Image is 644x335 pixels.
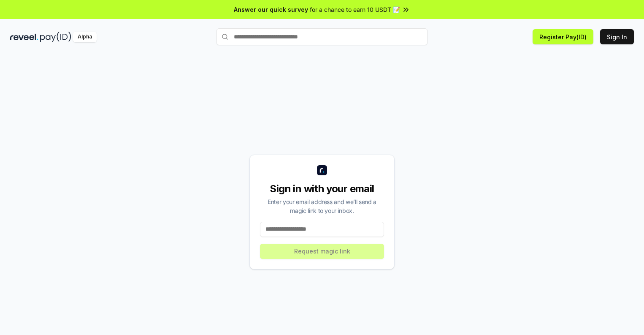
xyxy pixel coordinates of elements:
div: Alpha [73,32,97,42]
span: for a chance to earn 10 USDT 📝 [310,5,400,14]
button: Register Pay(ID) [533,29,593,44]
img: pay_id [40,32,71,42]
img: logo_small [317,165,327,175]
div: Enter your email address and we’ll send a magic link to your inbox. [260,197,384,215]
div: Sign in with your email [260,182,384,196]
button: Sign In [600,29,634,44]
img: reveel_dark [10,32,38,42]
span: Answer our quick survey [234,5,308,14]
